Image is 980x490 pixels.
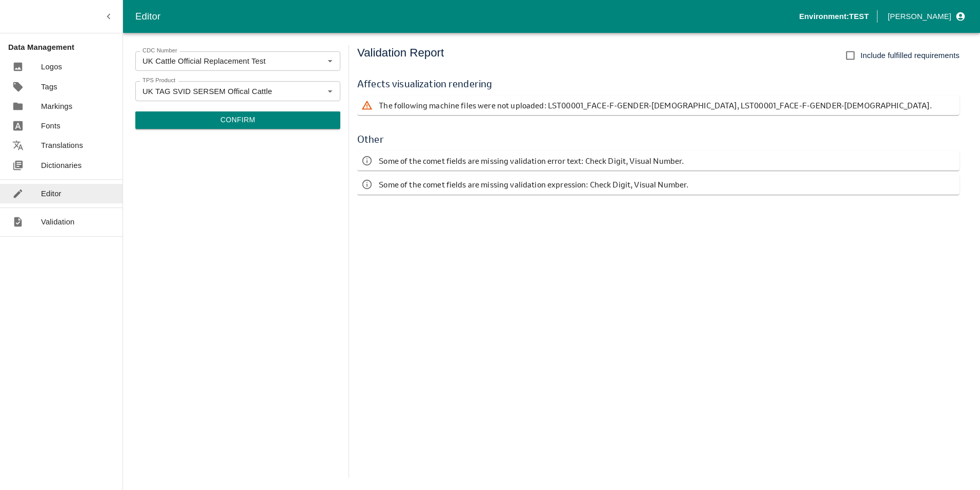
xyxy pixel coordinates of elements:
p: Fonts [41,120,60,131]
p: Environment: TEST [799,11,869,22]
label: CDC Number [142,47,177,55]
p: Validation [41,216,75,228]
p: Tags [41,81,57,92]
button: profile [884,8,968,25]
p: Logos [41,61,62,72]
p: Data Management [8,42,122,53]
button: Confirm [135,111,340,129]
button: Open [323,54,337,68]
p: Dictionaries [41,160,81,171]
p: Some of the comet fields are missing validation expression: Check Digit, Visual Number. [379,179,688,190]
span: Include fulfilled requirements [861,50,959,61]
p: Some of the comet fields are missing validation error text: Check Digit, Visual Number. [379,155,684,166]
p: Editor [41,188,62,199]
h5: Validation Report [357,45,444,66]
p: [PERSON_NAME] [888,11,951,22]
div: Editor [135,9,799,24]
label: TPS Product [142,77,175,85]
h6: Other [357,131,959,147]
p: Translations [41,140,83,151]
h6: Affects visualization rendering [357,76,959,91]
p: The following machine files were not uploaded: LST00001_FACE-F-GENDER-[DEMOGRAPHIC_DATA], LST0000... [379,100,931,111]
button: Open [323,84,337,98]
p: Markings [41,101,72,112]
